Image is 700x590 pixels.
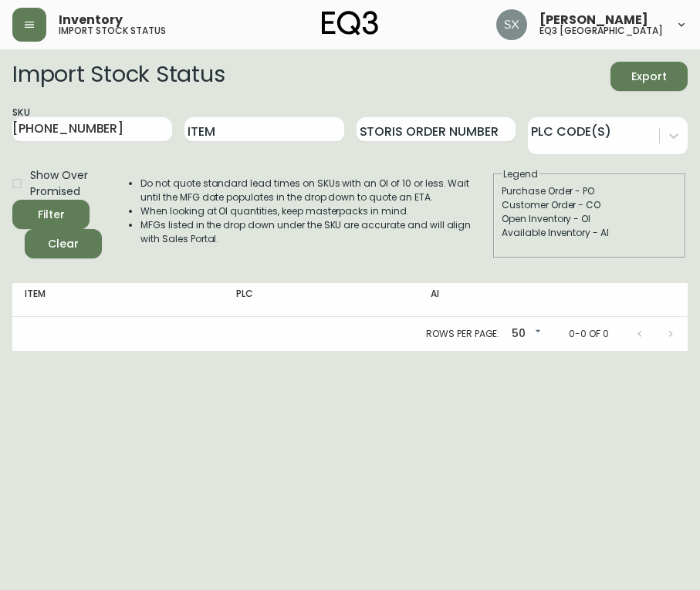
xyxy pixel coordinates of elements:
span: Clear [37,234,90,254]
p: 0-0 of 0 [569,327,609,341]
li: When looking at OI quantities, keep masterpacks in mind. [140,204,492,218]
h2: Import Stock Status [12,62,225,91]
button: Clear [25,229,102,258]
button: Export [610,62,688,91]
th: PLC [224,283,418,317]
span: [PERSON_NAME] [539,14,648,26]
div: Open Inventory - OI [502,212,678,226]
div: Available Inventory - AI [502,226,678,240]
span: Export [623,67,675,86]
div: Customer Order - CO [502,198,678,212]
div: 50 [506,322,544,347]
h5: eq3 [GEOGRAPHIC_DATA] [539,26,663,35]
th: Item [12,283,224,317]
h5: import stock status [59,26,166,35]
li: MFGs listed in the drop down under the SKU are accurate and will align with Sales Portal. [140,218,492,246]
span: Inventory [59,14,123,26]
th: AI [418,283,573,317]
img: logo [322,11,379,35]
div: Purchase Order - PO [502,184,678,198]
p: Rows per page: [426,327,499,341]
span: Show Over Promised [30,167,97,200]
img: 9bed32e6c1122ad8f4cc12a65e43498a [496,9,527,40]
li: Do not quote standard lead times on SKUs with an OI of 10 or less. Wait until the MFG date popula... [140,177,492,204]
legend: Legend [502,167,539,181]
button: Filter [12,200,90,229]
